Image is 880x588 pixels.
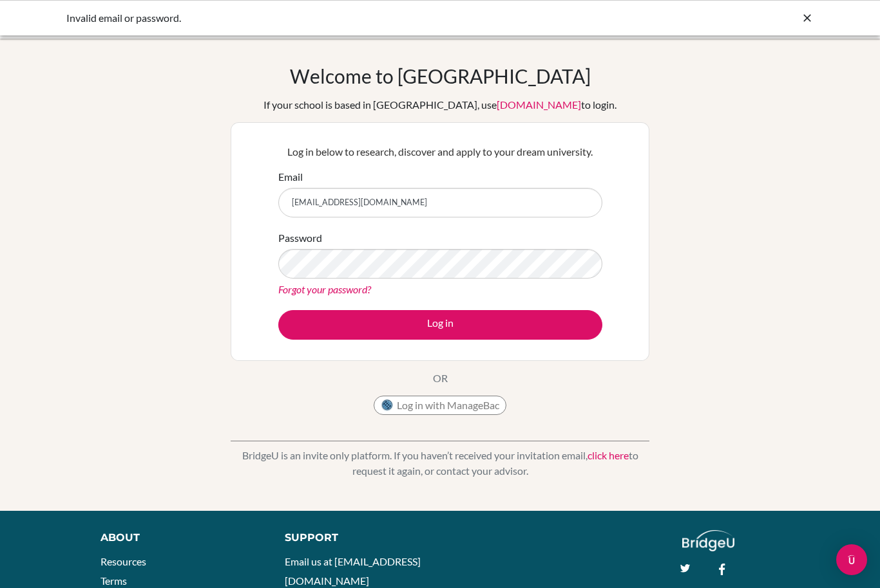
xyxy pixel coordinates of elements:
[263,97,617,113] div: If your school is based in [GEOGRAPHIC_DATA], use to login.
[100,530,256,546] div: About
[836,544,867,575] div: Open Intercom Messenger
[278,169,303,185] label: Email
[278,144,602,160] p: Log in below to research, discover and apply to your dream university.
[278,310,602,340] button: Log in
[278,230,322,246] label: Password
[588,449,629,461] a: click here
[278,283,371,295] a: Forgot your password?
[231,448,649,479] p: BridgeU is an invite only platform. If you haven’t received your invitation email, to request it ...
[374,396,506,415] button: Log in with ManageBac
[66,10,620,26] div: Invalid email or password.
[285,530,427,546] div: Support
[285,555,421,587] a: Email us at [EMAIL_ADDRESS][DOMAIN_NAME]
[100,574,127,587] a: Terms
[497,98,581,111] a: [DOMAIN_NAME]
[100,555,146,567] a: Resources
[290,64,591,87] h1: Welcome to [GEOGRAPHIC_DATA]
[682,530,734,551] img: logo_white@2x-f4f0deed5e89b7ecb1c2cc34c3e3d731f90f0f143d5ea2071677605dd97b5244.png
[433,371,448,386] p: OR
